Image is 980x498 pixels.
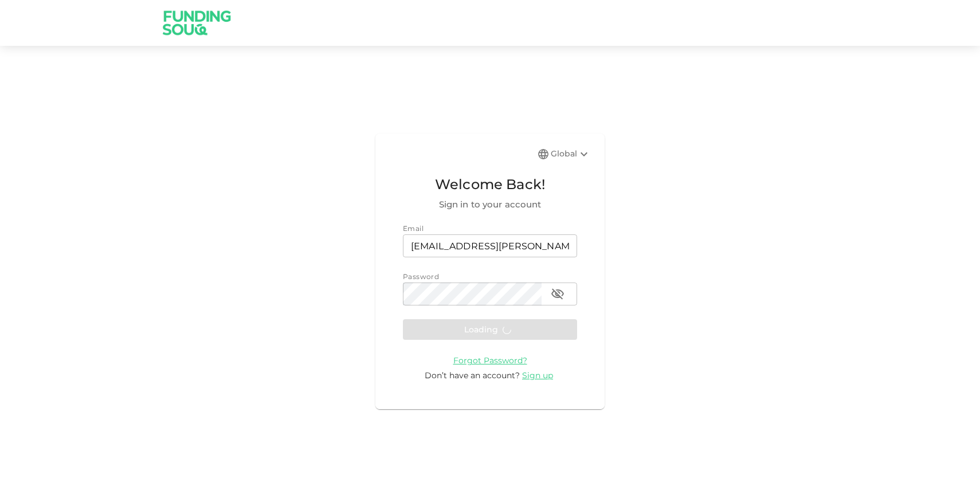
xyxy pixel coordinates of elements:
[403,283,542,305] input: password
[425,370,520,381] span: Don’t have an account?
[403,272,439,281] span: Password
[403,198,577,211] span: Sign in to your account
[403,234,577,257] input: email
[403,174,577,195] span: Welcome Back!
[403,224,424,233] span: Email
[522,370,553,381] span: Sign up
[453,355,527,366] a: Forgot Password?
[453,355,527,366] span: Forgot Password?
[551,147,591,161] div: Global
